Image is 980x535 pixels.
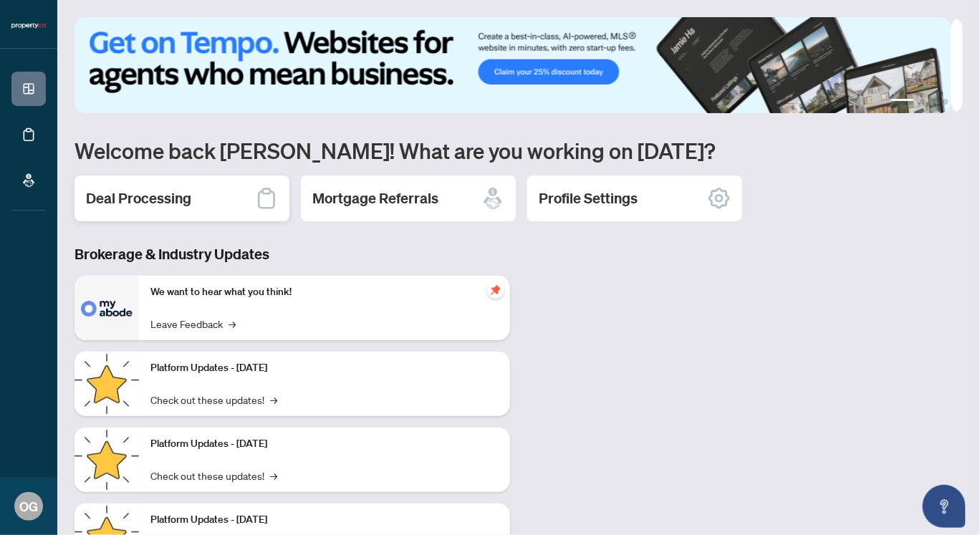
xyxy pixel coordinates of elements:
img: Slide 0 [75,17,951,113]
button: 3 [931,99,937,105]
h2: Profile Settings [539,188,638,208]
span: pushpin [487,281,504,299]
p: Platform Updates - [DATE] [150,512,499,528]
img: Platform Updates - July 21, 2025 [75,352,139,416]
h1: Welcome back [PERSON_NAME]! What are you working on [DATE]? [75,137,963,164]
span: → [270,392,277,408]
button: Open asap [923,485,966,528]
button: 2 [920,99,926,105]
span: OG [19,496,38,516]
p: Platform Updates - [DATE] [150,360,499,376]
a: Leave Feedback→ [150,316,236,332]
h2: Deal Processing [86,188,191,208]
img: Platform Updates - July 8, 2025 [75,428,139,492]
h3: Brokerage & Industry Updates [75,244,510,264]
span: → [270,468,277,483]
h2: Mortgage Referrals [312,188,438,208]
span: → [229,316,236,332]
img: We want to hear what you think! [75,276,139,340]
a: Check out these updates!→ [150,392,277,408]
button: 4 [943,99,948,105]
img: logo [11,21,46,30]
p: Platform Updates - [DATE] [150,436,499,452]
button: 1 [891,99,914,105]
p: We want to hear what you think! [150,284,499,300]
a: Check out these updates!→ [150,468,277,483]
